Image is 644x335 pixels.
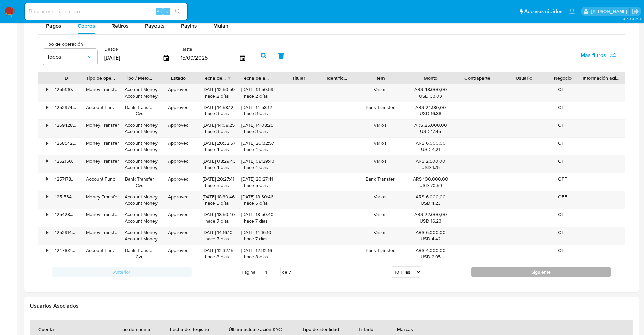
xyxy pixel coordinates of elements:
[171,7,185,16] button: search-icon
[166,8,168,15] span: s
[591,8,629,15] p: santiago.sgreco@mercadolibre.com
[569,8,575,14] a: Notificaciones
[30,302,633,309] h2: Usuarios Asociados
[25,7,187,16] input: Buscar usuario o caso...
[632,8,639,15] a: Salir
[623,16,641,21] span: 3.159.0-rc-1
[157,8,162,15] span: Alt
[524,8,562,15] span: Accesos rápidos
